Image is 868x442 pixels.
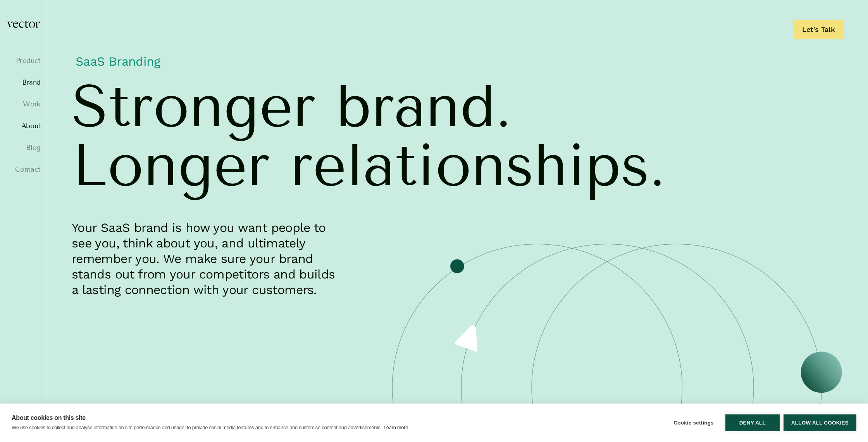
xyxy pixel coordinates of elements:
a: Brand [6,78,41,86]
strong: About cookies on this site [12,414,86,421]
a: Let's Talk [793,20,844,39]
a: Product [6,57,41,64]
button: Allow all cookies [784,414,856,431]
a: About [6,122,41,130]
span: relationships. [290,136,665,195]
h1: SaaS Branding [72,50,844,77]
a: Contact [6,165,41,173]
a: Blog [6,144,41,151]
a: Work [6,100,41,108]
p: We use cookies to collect and analyse information on site performance and usage, to provide socia... [12,425,382,430]
p: Your SaaS brand is how you want people to see you, think about you, and ultimately remember you. ... [72,220,339,298]
span: Stronger [72,77,315,136]
button: Deny all [725,414,780,431]
button: Cookie settings [666,414,722,431]
span: Longer [72,136,270,195]
span: brand. [336,77,511,136]
a: Learn more [384,423,408,432]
